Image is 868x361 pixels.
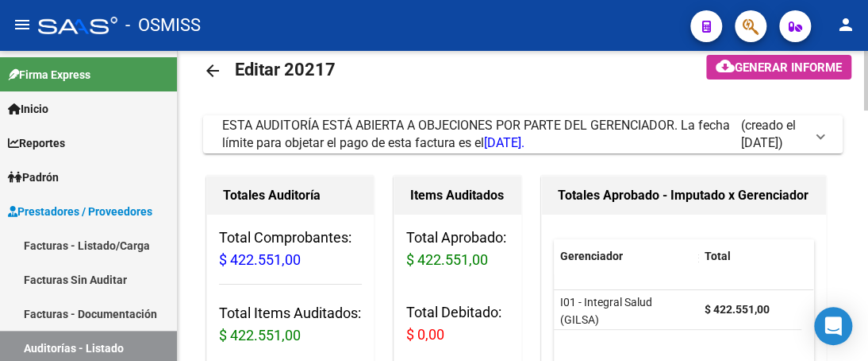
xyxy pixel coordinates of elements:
h1: Totales Aprobado - Imputado x Gerenciador [558,183,810,208]
span: I01 - Integral Salud (GILSA) [560,296,652,327]
span: Firma Express [8,66,90,83]
span: ESTA AUDITORÍA ESTÁ ABIERTA A OBJECIONES POR PARTE DEL GERENCIADOR. La fecha límite para objetar ... [222,118,730,150]
h1: Items Auditados [410,183,505,208]
span: $ 422.551,00 [406,251,488,268]
span: Prestadores / Proveedores [8,203,152,220]
span: Editar 20217 [235,60,336,80]
h3: Total Items Auditados: [219,302,362,347]
span: Gerenciador [560,250,623,262]
mat-icon: menu [13,15,32,34]
div: Open Intercom Messenger [814,307,852,345]
span: Padrón [8,169,59,186]
h3: Total Debitado: [406,301,509,346]
h3: Total Comprobantes: [219,227,362,271]
datatable-header-cell: Gerenciador [554,239,698,274]
span: Inicio [8,100,48,118]
h1: Totales Auditoría [223,183,358,208]
span: $ 0,00 [406,326,444,343]
span: Generar informe [735,60,842,75]
span: (creado el [DATE]) [741,117,805,152]
strong: $ 422.551,00 [705,303,770,316]
span: [DATE]. [484,135,524,150]
mat-icon: cloud_download [716,56,735,76]
mat-expansion-panel-header: ESTA AUDITORÍA ESTÁ ABIERTA A OBJECIONES POR PARTE DEL GERENCIADOR. La fecha límite para objetar ... [203,115,843,153]
mat-icon: person [836,15,855,34]
span: Total [705,250,731,262]
h3: Total Aprobado: [406,227,509,271]
span: $ 422.551,00 [219,327,301,344]
mat-icon: arrow_back [203,61,222,80]
span: - OSMISS [125,8,201,43]
datatable-header-cell: Total [698,239,801,274]
button: Generar informe [706,55,851,80]
span: $ 422.551,00 [219,251,301,268]
span: Reportes [8,134,65,152]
